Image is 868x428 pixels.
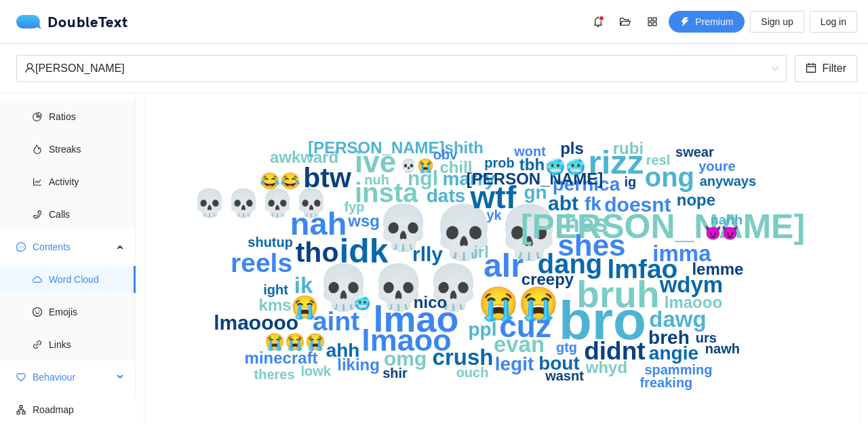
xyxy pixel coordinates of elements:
[300,364,331,378] text: lowk
[519,155,545,174] text: tbh
[692,260,744,278] text: lemme
[308,138,484,157] text: [PERSON_NAME]shith
[625,174,637,189] text: ig
[326,340,360,361] text: ahh
[245,349,318,367] text: minecraft
[705,225,739,241] text: 😈😈
[344,199,365,214] text: fyp
[711,212,743,227] text: nahh
[499,309,551,344] text: cuz
[565,210,608,237] text: hes
[613,139,644,157] text: rubi
[615,16,635,27] span: folder-open
[433,345,494,370] text: crush
[538,249,603,279] text: dang
[521,208,805,246] text: [PERSON_NAME]
[355,145,396,178] text: ive
[642,16,663,27] span: appstore
[558,229,626,262] text: shes
[614,11,636,33] button: folder-open
[214,311,298,334] text: lmaoooo
[427,185,466,206] text: dats
[556,340,577,355] text: gtg
[354,295,371,311] text: 🥶
[484,155,514,170] text: prob
[231,248,292,277] text: reels
[795,55,857,82] button: calendarFilter
[248,235,293,250] text: shutup
[400,157,434,174] text: 💀😭
[33,210,42,219] span: phone
[521,270,574,288] text: creepy
[680,17,690,28] span: thunderbolt
[291,294,319,321] text: 😭
[49,168,125,195] span: Activity
[294,273,313,298] text: ik
[16,15,47,28] img: logo
[313,307,359,336] text: aint
[33,233,113,260] span: Contents
[484,248,524,284] text: alr
[559,290,646,351] text: bro
[303,162,351,193] text: btw
[469,319,497,340] text: ppl
[548,192,578,214] text: abt
[495,353,534,374] text: legit
[642,11,663,33] button: appstore
[584,337,645,365] text: didnt
[376,201,431,254] text: 💀
[290,206,347,241] text: nah
[33,144,42,154] span: fire
[412,243,443,265] text: rlly
[467,170,603,188] text: [PERSON_NAME]
[577,273,660,315] text: bruh
[761,14,793,29] span: Sign up
[470,179,517,215] text: wtf
[440,158,473,176] text: chill
[24,56,766,81] div: [PERSON_NAME]
[16,242,26,252] span: message
[473,243,489,261] text: irl
[16,405,26,414] span: apartment
[659,272,724,297] text: wdym
[49,201,125,228] span: Calls
[665,293,722,311] text: lmaooo
[546,157,587,176] text: 🥶🥶
[696,330,717,345] text: urs
[33,340,42,349] span: link
[24,56,778,81] span: Daniel Zhang
[337,355,380,374] text: liking
[700,174,756,189] text: anyways
[604,193,671,216] text: doesnt
[806,62,816,75] span: calendar
[487,208,502,222] text: yk
[33,275,42,284] span: cloud
[254,367,295,382] text: theres
[384,347,427,370] text: omg
[585,358,627,376] text: whyd
[33,177,42,187] span: line-chart
[695,14,733,29] span: Premium
[259,296,292,314] text: kms
[408,167,438,189] text: ngl
[433,147,458,162] text: obv
[414,293,447,311] text: nico
[494,332,545,357] text: evan
[49,103,125,130] span: Ratios
[49,298,125,326] span: Emojis
[645,162,694,192] text: ong
[443,168,496,189] text: marry
[545,368,584,383] text: wasnt
[585,193,601,214] text: fk
[653,241,712,266] text: imma
[478,284,559,323] text: 😭😭
[260,171,300,191] text: 😂😂
[645,362,713,377] text: spamming
[675,144,714,159] text: swear
[33,112,42,121] span: pie-chart
[16,15,128,28] a: logoDoubleText
[355,178,418,208] text: insta
[560,139,584,157] text: pls
[16,15,128,28] div: DoubleText
[669,11,745,33] button: thunderboltPremium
